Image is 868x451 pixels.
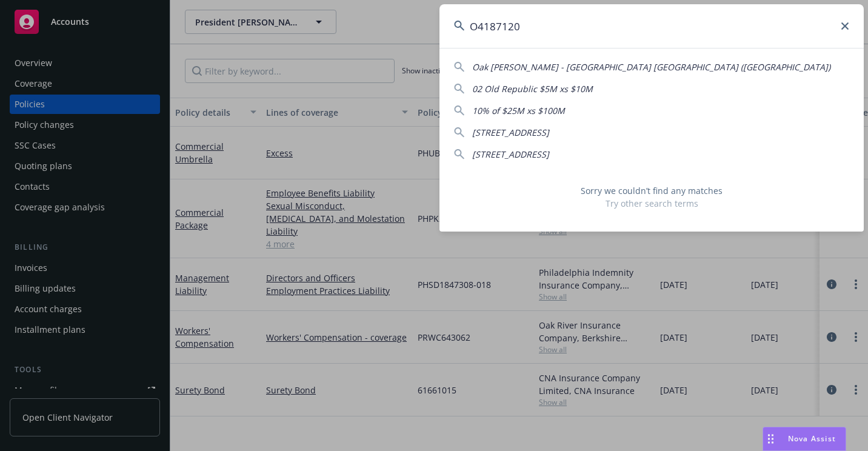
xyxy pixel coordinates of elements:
input: Search... [439,4,864,48]
span: 02 Old Republic $5M xs $10M [472,83,593,95]
span: Oak [PERSON_NAME] - [GEOGRAPHIC_DATA] [GEOGRAPHIC_DATA] ([GEOGRAPHIC_DATA]) [472,61,830,73]
span: Nova Assist [788,433,836,444]
button: Nova Assist [763,427,846,451]
div: Drag to move [763,427,778,450]
span: [STREET_ADDRESS] [472,149,549,160]
span: 10% of $25M xs $100M [472,105,565,116]
span: Try other search terms [454,197,849,210]
span: Sorry we couldn’t find any matches [454,184,849,197]
span: [STREET_ADDRESS] [472,127,549,138]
